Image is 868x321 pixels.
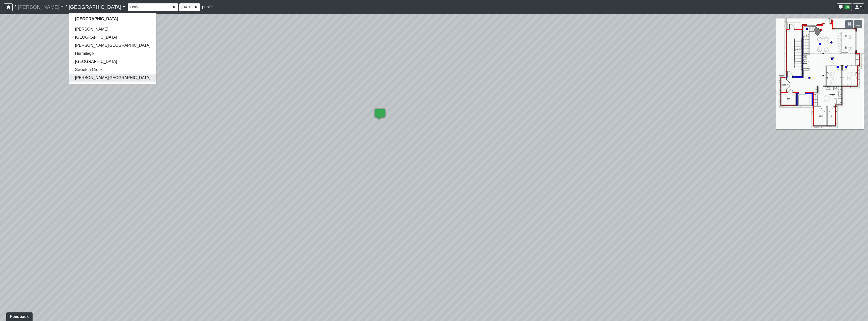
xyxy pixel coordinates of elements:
a: [GEOGRAPHIC_DATA] [69,33,156,41]
div: [GEOGRAPHIC_DATA] [69,13,156,84]
span: / [64,2,69,12]
button: 53 [837,3,852,11]
span: / [13,2,18,12]
span: public [202,5,213,9]
a: [PERSON_NAME][GEOGRAPHIC_DATA] [69,41,156,50]
a: [PERSON_NAME] [18,2,64,12]
a: [PERSON_NAME][GEOGRAPHIC_DATA] [69,74,156,82]
a: [GEOGRAPHIC_DATA] [69,15,156,23]
a: [GEOGRAPHIC_DATA] [69,58,156,66]
iframe: Ybug feedback widget [4,311,34,321]
a: Hermitage [69,50,156,58]
a: Sweeten Creek [69,66,156,74]
a: [GEOGRAPHIC_DATA] [69,2,125,12]
span: 53 [845,5,850,9]
a: [PERSON_NAME] [69,25,156,33]
strong: [GEOGRAPHIC_DATA] [75,17,118,21]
